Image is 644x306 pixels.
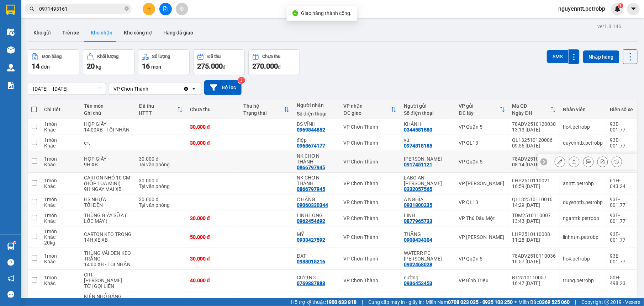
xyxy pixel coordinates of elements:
div: 1 món [44,275,77,280]
div: 93E-001.77 [610,253,633,264]
div: 93E-001.77 [610,213,633,224]
strong: 0369 525 060 [539,299,570,305]
div: VP Chơn Thành [344,181,397,186]
button: Số lượng16món [138,49,190,75]
div: Khác [44,259,77,264]
div: Khác [44,143,77,149]
div: anntt.petrobp [563,181,603,186]
span: 1 [619,3,622,8]
span: đ [278,64,281,70]
span: nguyenntt.petrobp [553,4,611,13]
div: trung.petrobp [563,278,603,283]
div: QL132510120006 [512,137,556,143]
span: đơn [41,64,50,70]
div: Số điện thoại [297,111,337,117]
span: aim [179,6,184,11]
div: Khác [44,218,77,224]
div: VP gửi [459,103,500,109]
div: VP [PERSON_NAME] [459,234,505,240]
div: VP Thủ Dầu Một [459,215,505,221]
span: notification [7,275,14,282]
div: nganttk.petrobp [563,215,603,221]
div: 13:43 [DATE] [512,218,556,224]
div: Sửa đơn hàng [555,156,565,167]
img: warehouse-icon [7,28,15,36]
div: 30.000 đ [190,256,236,262]
div: 20 kg [44,240,77,246]
div: 0344581580 [404,127,432,133]
div: Khác [44,127,77,133]
button: Hàng đã giao [158,24,199,41]
div: Khối lượng [97,54,119,59]
div: duyenntb.petrobp [563,140,603,146]
div: 14:00 XB - TỐI NHẬN [84,262,132,267]
div: Tại văn phòng [139,202,183,208]
span: question-circle [7,259,14,266]
div: 93E-001.77 [610,121,633,133]
div: ĐC giao [344,110,391,116]
div: VP Quận 5 [459,124,505,130]
div: Người gửi [404,103,452,109]
div: HỘP GIẤY [84,156,132,162]
span: caret-down [630,6,637,12]
div: 78ADV2510110036 [512,253,556,259]
div: NK CHƠN THÀNH [297,175,337,186]
div: 16:59 [DATE] [512,183,556,189]
span: | [575,298,576,306]
svg: Clear value [183,86,189,92]
th: Toggle SortBy [509,100,560,119]
img: warehouse-icon [7,243,15,250]
div: 30.000 đ [190,215,236,221]
div: Ngày ĐH [512,110,550,116]
th: Toggle SortBy [240,100,293,119]
div: Giao hàng [569,156,580,167]
div: VP QL13 [459,140,505,146]
div: 1 món [44,197,77,202]
div: TỚI GỌI LIỀN [84,283,132,289]
div: 13:13 [DATE] [512,127,556,133]
img: logo-vxr [6,5,15,15]
button: Đơn hàng14đơn [28,49,79,75]
div: VP QL13 [459,199,505,205]
div: 0908434304 [404,237,432,243]
div: Số lượng [152,54,170,59]
div: ver 1.8.146 [598,22,622,30]
div: VP Chơn Thành [114,85,148,92]
div: BS VĨNH [297,121,337,127]
div: hc4.petrobp [563,124,603,130]
div: WATERR PC PHÚC [404,250,452,262]
button: Đã thu275.000đ [193,49,245,75]
div: 1 món [44,213,77,218]
div: VP Chơn Thành [344,256,397,262]
button: Bộ lọc [204,80,242,95]
span: 14 [32,62,39,70]
div: 1 món [44,178,77,183]
div: vũ [404,137,452,143]
div: Đơn hàng [42,54,62,59]
svg: open [191,86,197,92]
span: file-add [163,6,168,11]
div: TỐI ĐẾN [84,202,132,208]
div: THÙNG GIẤY SỮA ( LỐC MÁY ) [84,213,132,224]
span: | [362,298,363,306]
div: 11:28 [DATE] [512,237,556,243]
div: 0866797945 [297,165,325,170]
div: 16:47 [DATE] [512,280,556,286]
img: icon-new-feature [614,6,621,12]
div: Tại văn phòng [139,162,183,167]
button: Chưa thu270.000đ [248,49,300,75]
div: 1 món [44,121,77,127]
div: 0974818185 [404,143,432,149]
div: 40.000 đ [190,278,236,283]
div: 30.000 đ [139,156,183,162]
div: 08:14 [DATE] [512,162,556,167]
div: VP Chơn Thành [344,159,397,165]
div: LABO AN NHIÊN [404,175,452,186]
div: VP nhận [344,103,391,109]
span: Miền Bắc [519,298,570,306]
img: warehouse-icon [7,64,15,71]
div: 0931800235 [404,202,432,208]
button: caret-down [627,3,640,15]
div: VP Bình Triệu [459,278,505,283]
div: 0962454692 [297,218,325,224]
